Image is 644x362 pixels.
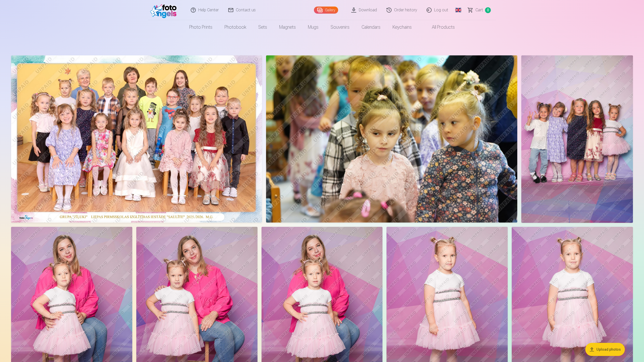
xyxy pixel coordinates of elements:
a: Souvenirs [325,20,356,34]
button: Upload photos [585,343,625,356]
a: Photo prints [183,20,218,34]
a: Mugs [302,20,325,34]
span: Сart [475,7,483,13]
a: Photobook [218,20,252,34]
a: Calendars [356,20,387,34]
span: 0 [485,7,491,13]
a: Keychains [387,20,418,34]
a: Magnets [273,20,302,34]
img: /fa1 [150,2,179,18]
a: All products [418,20,461,34]
a: Gallery [314,7,338,14]
a: Sets [252,20,273,34]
